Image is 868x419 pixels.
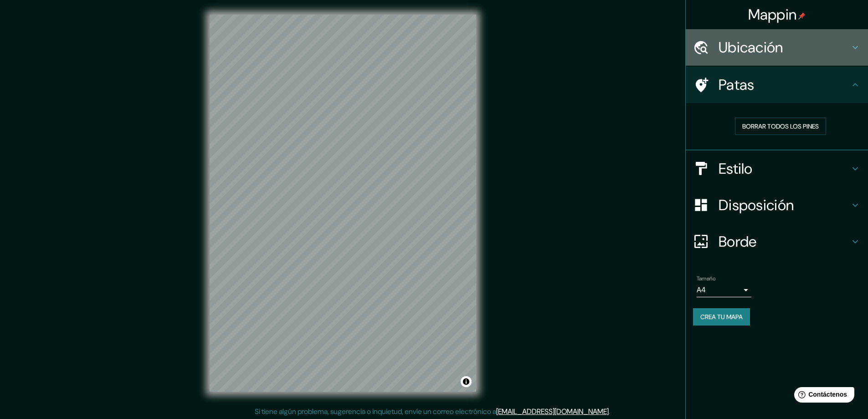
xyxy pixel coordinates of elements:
[719,38,783,57] font: Ubicación
[700,313,743,321] font: Crea tu mapa
[697,275,715,282] font: Tamaño
[609,407,610,416] font: .
[210,15,476,392] canvas: Mapa
[697,285,706,295] font: A4
[742,122,819,130] font: Borrar todos los pines
[719,196,794,215] font: Disposición
[735,118,826,135] button: Borrar todos los pines
[686,150,868,187] div: Estilo
[748,5,797,24] font: Mappin
[686,29,868,66] div: Ubicación
[787,383,858,409] iframe: Lanzador de widgets de ayuda
[686,67,868,103] div: Patas
[719,159,753,178] font: Estilo
[611,406,613,416] font: .
[719,75,755,94] font: Patas
[798,12,806,20] img: pin-icon.png
[496,407,609,416] a: [EMAIL_ADDRESS][DOMAIN_NAME]
[461,376,472,387] button: Activar o desactivar atribución
[693,308,750,326] button: Crea tu mapa
[610,406,611,416] font: .
[686,187,868,223] div: Disposición
[697,283,751,297] div: A4
[686,223,868,260] div: Borde
[719,232,757,251] font: Borde
[255,407,496,416] font: Si tiene algún problema, sugerencia o inquietud, envíe un correo electrónico a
